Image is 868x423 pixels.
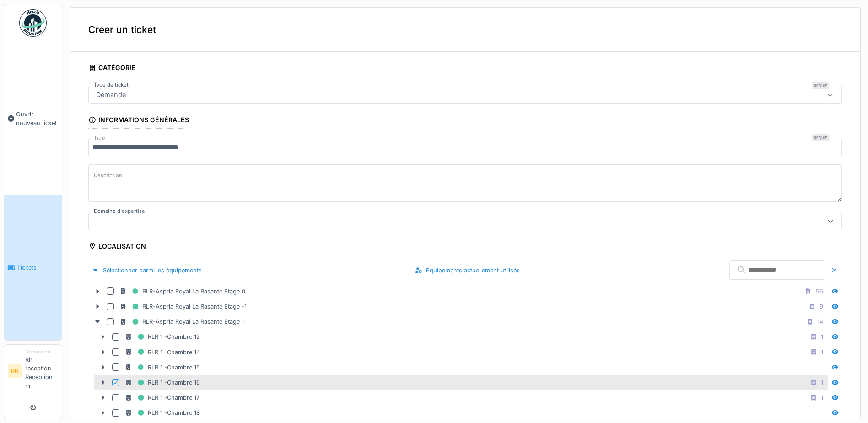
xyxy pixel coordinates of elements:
[821,348,823,357] div: 1
[119,301,247,312] div: RLR-Aspria Royal La Rasante Etage -1
[812,82,829,89] div: Requis
[25,348,58,355] div: Demandeur
[119,316,244,327] div: RLR-Aspria Royal La Rasante Etage 1
[88,113,189,129] div: Informations générales
[92,134,107,142] label: Titre
[92,81,130,89] label: Type de ticket
[125,392,199,403] div: RLR 1 -Chambre 17
[819,302,823,311] div: 9
[816,287,823,296] div: 56
[821,378,823,387] div: 1
[119,286,245,297] div: RLR-Aspria Royal La Rasante Etage 0
[92,170,124,181] label: Description
[70,8,860,52] div: Créer un ticket
[8,364,22,378] li: RR
[88,239,146,255] div: Localisation
[817,317,823,326] div: 14
[411,264,523,277] div: Équipements actuellement utilisés
[125,331,200,342] div: RLR 1 -Chambre 12
[4,195,62,340] a: Tickets
[812,134,829,141] div: Requis
[25,348,58,394] li: Rlr reception Reception rlr
[16,110,58,127] span: Ouvrir nouveau ticket
[125,407,200,418] div: RLR 1 -Chambre 18
[8,348,58,396] a: RR DemandeurRlr reception Reception rlr
[88,264,205,277] div: Sélectionner parmi les équipements
[125,377,200,388] div: RLR 1 -Chambre 16
[4,42,62,195] a: Ouvrir nouveau ticket
[125,362,200,373] div: RLR 1 -Chambre 15
[125,347,200,358] div: RLR 1 -Chambre 14
[19,9,47,37] img: Badge_color-CXgf-gQk.svg
[821,393,823,402] div: 1
[92,207,147,215] label: Domaine d'expertise
[17,263,58,272] span: Tickets
[821,332,823,341] div: 1
[92,90,129,100] div: Demande
[88,61,135,76] div: Catégorie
